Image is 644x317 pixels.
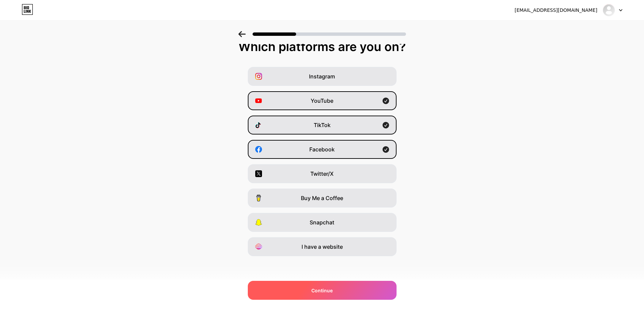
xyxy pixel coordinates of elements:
span: YouTube [311,97,333,105]
span: Continue [311,287,333,294]
span: Buy Me a Coffee [301,194,343,202]
span: TikTok [314,121,331,129]
span: I have a website [302,243,343,251]
span: Twitter/X [310,170,334,178]
div: Which platforms are you on? [7,40,637,53]
span: Snapchat [310,218,334,226]
span: Facebook [309,145,335,153]
span: Instagram [309,72,335,80]
img: anantran03 [602,4,615,17]
div: [EMAIL_ADDRESS][DOMAIN_NAME] [515,7,597,14]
